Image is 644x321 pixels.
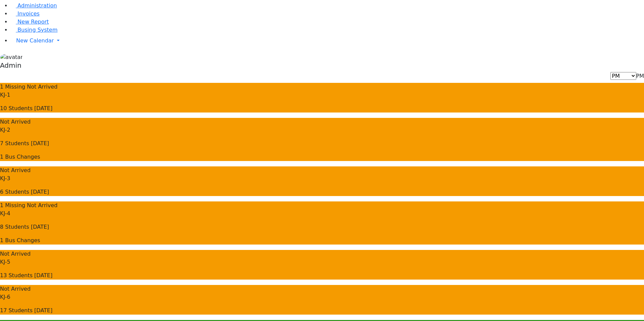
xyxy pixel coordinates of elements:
[11,27,58,33] a: Busing System
[11,19,49,25] a: New Report
[27,84,58,90] span: Not Arrived
[11,34,644,47] a: New Calendar
[636,73,644,79] span: PM
[11,10,40,17] a: Invoices
[17,19,49,25] span: New Report
[17,2,57,9] span: Administration
[17,27,58,33] span: Busing System
[27,202,58,208] span: Not Arrived
[11,2,57,9] a: Administration
[17,10,40,17] span: Invoices
[16,37,54,44] span: New Calendar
